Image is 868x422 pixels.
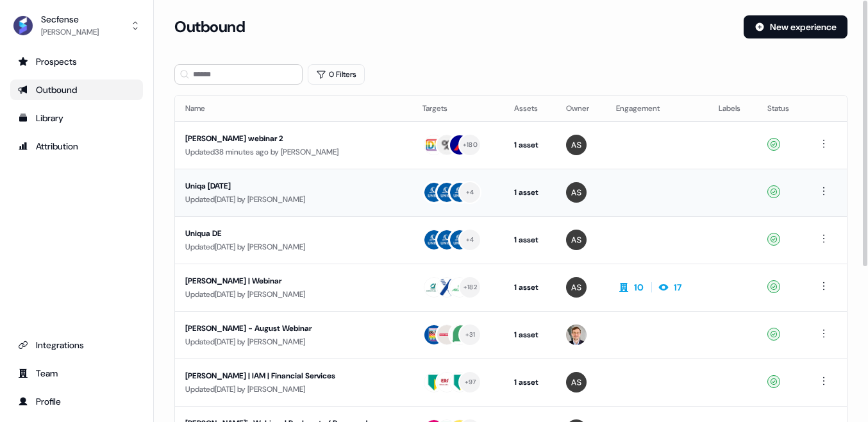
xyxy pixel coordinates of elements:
div: 10 [634,281,644,294]
th: Owner [556,96,606,121]
div: Library [18,112,135,124]
img: Antoni [566,182,587,203]
a: Go to outbound experience [10,80,143,100]
th: Labels [708,96,757,121]
div: Updated 38 minutes ago by [PERSON_NAME] [185,146,402,158]
div: Team [18,367,135,380]
div: 1 asset [514,233,546,246]
a: Go to templates [10,108,143,128]
a: Go to prospects [10,51,143,72]
div: Integrations [18,339,135,351]
a: Go to profile [10,391,143,412]
div: Secfense [41,13,99,26]
div: 1 asset [514,139,546,151]
img: Antoni [566,372,587,392]
div: + 180 [463,139,478,151]
a: Go to team [10,363,143,384]
div: 1 asset [514,281,546,294]
div: Updated [DATE] by [PERSON_NAME] [185,288,402,301]
div: Uniqua DE [185,227,402,240]
div: Updated [DATE] by [PERSON_NAME] [185,383,402,396]
div: + 97 [465,376,476,388]
button: New experience [744,15,847,38]
th: Status [757,96,806,121]
div: + 4 [466,187,474,198]
div: [PERSON_NAME] webinar 2 [185,132,402,145]
div: + 4 [466,234,474,246]
div: Updated [DATE] by [PERSON_NAME] [185,193,402,206]
div: [PERSON_NAME] | Webinar [185,274,402,287]
div: + 182 [463,282,477,293]
th: Engagement [606,96,708,121]
div: [PERSON_NAME] [41,26,99,38]
div: Updated [DATE] by [PERSON_NAME] [185,241,402,253]
div: Uniqa [DATE] [185,180,402,192]
button: 0 Filters [308,64,365,85]
div: 1 asset [514,186,546,199]
div: Updated [DATE] by [PERSON_NAME] [185,335,402,348]
img: Antoni [566,277,587,298]
div: + 31 [465,329,476,341]
a: Go to integrations [10,335,143,355]
img: Antoni [566,135,587,155]
div: 1 asset [514,328,546,341]
div: Outbound [18,83,135,96]
div: 17 [674,281,681,294]
img: Antoni [566,230,587,250]
a: Go to attribution [10,136,143,156]
button: Secfense[PERSON_NAME] [10,10,143,41]
div: [PERSON_NAME] | IAM | Financial Services [185,369,402,382]
h3: Outbound [174,17,245,37]
img: Kasper [566,325,587,345]
th: Name [175,96,412,121]
div: Attribution [18,140,135,153]
div: Profile [18,395,135,408]
div: [PERSON_NAME] - August Webinar [185,322,402,335]
th: Assets [504,96,556,121]
th: Targets [412,96,504,121]
div: 1 asset [514,376,546,389]
div: Prospects [18,55,135,68]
